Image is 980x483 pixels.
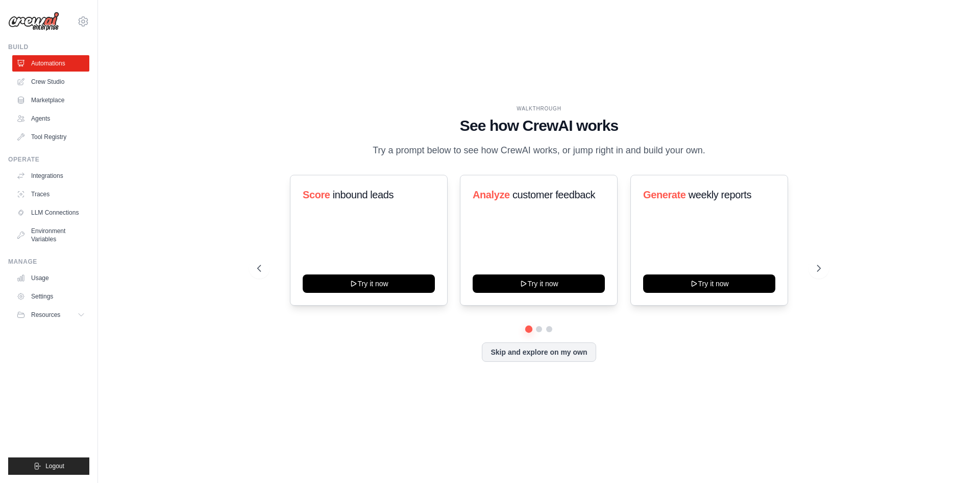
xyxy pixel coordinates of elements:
[12,270,89,286] a: Usage
[303,274,435,293] button: Try it now
[473,274,605,293] button: Try it now
[8,43,89,51] div: Build
[257,117,821,135] h1: See how CrewAI works
[257,105,821,112] div: WALKTHROUGH
[12,204,89,221] a: LLM Connections
[31,311,60,319] span: Resources
[473,189,510,200] span: Analyze
[12,110,89,127] a: Agents
[643,189,686,200] span: Generate
[12,168,89,184] a: Integrations
[688,189,751,200] span: weekly reports
[12,129,89,145] a: Tool Registry
[12,307,89,323] button: Resources
[8,155,89,164] div: Operate
[8,12,59,31] img: Logo
[303,189,330,200] span: Score
[45,462,64,470] span: Logout
[367,143,710,158] p: Try a prompt below to see how CrewAI works, or jump right in and build your own.
[8,457,89,475] button: Logout
[12,186,89,202] a: Traces
[12,55,89,72] a: Automations
[12,223,89,247] a: Environment Variables
[482,342,596,362] button: Skip and explore on my own
[643,274,775,293] button: Try it now
[8,258,89,266] div: Manage
[12,288,89,305] a: Settings
[333,189,394,200] span: inbound leads
[12,74,89,90] a: Crew Studio
[12,92,89,108] a: Marketplace
[512,189,595,200] span: customer feedback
